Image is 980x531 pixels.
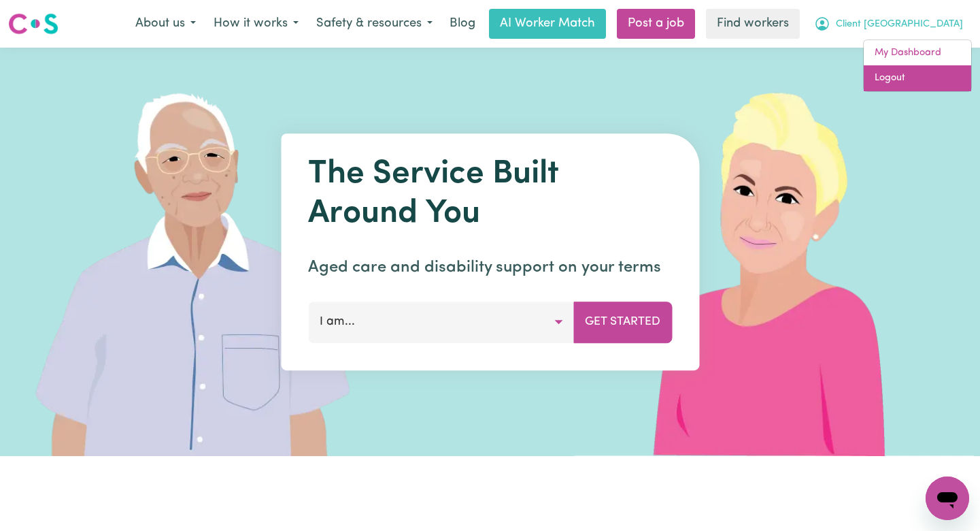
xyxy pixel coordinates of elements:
button: Get Started [573,302,672,342]
a: Post a job [617,9,695,39]
a: Logout [864,65,971,91]
a: AI Worker Match [489,9,606,39]
a: Careseekers logo [8,8,58,39]
a: Blog [441,9,484,39]
a: My Dashboard [864,40,971,66]
a: Find workers [706,9,800,39]
p: Aged care and disability support on your terms [308,255,672,280]
span: Client [GEOGRAPHIC_DATA] [836,17,963,32]
img: Careseekers logo [8,12,58,36]
button: Safety & resources [307,10,441,38]
iframe: Button to launch messaging window [926,477,969,520]
button: How it works [205,10,307,38]
button: My Account [805,10,972,38]
button: About us [126,10,205,38]
div: My Account [863,39,972,92]
button: I am... [308,302,574,342]
h1: The Service Built Around You [308,155,672,234]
